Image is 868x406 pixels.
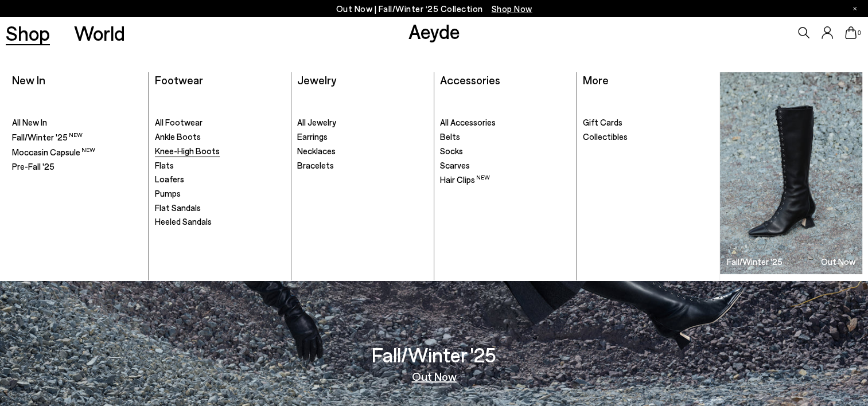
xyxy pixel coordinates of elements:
a: Accessories [440,73,500,87]
a: Flat Sandals [155,202,285,214]
span: 0 [857,30,862,36]
a: Pre-Fall '25 [12,161,142,173]
h3: Out Now [821,257,855,266]
span: Earrings [297,131,328,142]
a: Flats [155,160,285,171]
a: Pumps [155,188,285,200]
img: Group_1295_900x.jpg [720,72,862,274]
a: More [583,73,609,87]
a: New In [12,73,45,87]
span: Heeled Sandals [155,216,212,227]
span: Pumps [155,188,181,198]
a: Knee-High Boots [155,146,285,157]
a: Footwear [155,73,203,87]
a: Fall/Winter '25 Out Now [720,72,862,274]
a: Heeled Sandals [155,216,285,228]
a: Collectibles [583,131,714,143]
a: 0 [845,26,857,39]
span: Necklaces [297,146,336,156]
span: Knee-High Boots [155,146,220,156]
a: Aeyde [408,19,460,43]
span: Gift Cards [583,117,622,127]
a: Belts [440,131,570,143]
h3: Fall/Winter '25 [372,345,496,365]
span: Belts [440,131,460,142]
span: Loafers [155,174,184,184]
a: All Accessories [440,117,570,128]
a: Jewelry [297,73,336,87]
span: Hair Clips [440,174,490,185]
span: All Accessories [440,117,496,127]
a: Necklaces [297,146,427,157]
span: Bracelets [297,160,334,170]
span: Scarves [440,160,470,170]
a: Fall/Winter '25 [12,131,142,143]
a: Shop [6,23,50,43]
a: Socks [440,146,570,157]
span: All Jewelry [297,117,336,127]
a: All Jewelry [297,117,427,128]
a: Ankle Boots [155,131,285,143]
a: Out Now [412,370,457,382]
span: All Footwear [155,117,203,127]
span: Ankle Boots [155,131,201,142]
a: World [74,23,125,43]
h3: Fall/Winter '25 [727,257,783,266]
a: All New In [12,117,142,128]
span: Pre-Fall '25 [12,161,55,171]
span: Socks [440,146,463,156]
a: Gift Cards [583,117,714,128]
a: Moccasin Capsule [12,146,142,158]
span: Fall/Winter '25 [12,132,83,142]
p: Out Now | Fall/Winter ‘25 Collection [336,2,532,16]
span: Navigate to /collections/new-in [492,3,532,14]
span: All New In [12,117,47,127]
a: Scarves [440,160,570,171]
a: Loafers [155,174,285,185]
a: Bracelets [297,160,427,171]
span: Flats [155,160,174,170]
a: Hair Clips [440,174,570,186]
span: Moccasin Capsule [12,147,95,157]
span: Collectibles [583,131,628,142]
a: All Footwear [155,117,285,128]
span: Flat Sandals [155,202,201,213]
a: Earrings [297,131,427,143]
